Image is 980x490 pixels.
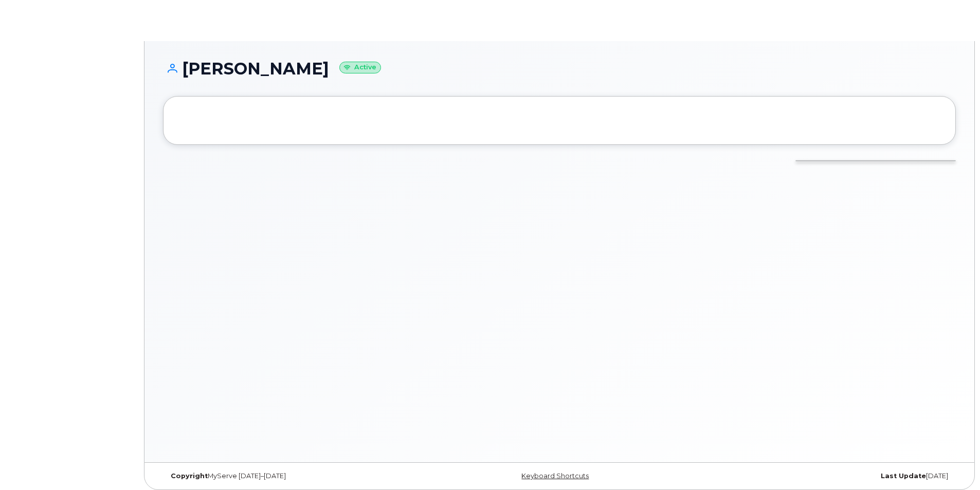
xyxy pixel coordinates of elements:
a: Keyboard Shortcuts [521,472,589,480]
h1: [PERSON_NAME] [163,60,956,78]
strong: Last Update [881,472,926,480]
div: MyServe [DATE]–[DATE] [163,472,427,480]
strong: Copyright [171,472,208,480]
small: Active [339,62,381,73]
div: [DATE] [692,472,956,480]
